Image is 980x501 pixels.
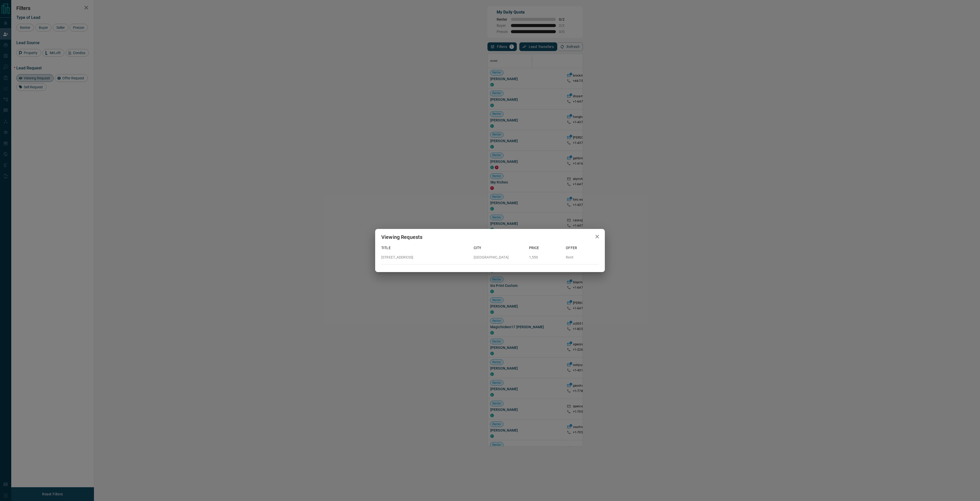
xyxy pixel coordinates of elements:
[474,245,525,251] p: City
[375,229,428,245] h2: Viewing Requests
[566,255,599,260] p: Rent
[474,255,525,260] p: [GEOGRAPHIC_DATA]
[381,245,470,251] p: Title
[529,255,562,260] p: 1,550
[566,245,599,251] p: Offer
[529,245,562,251] p: Price
[381,255,470,260] p: [STREET_ADDRESS]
